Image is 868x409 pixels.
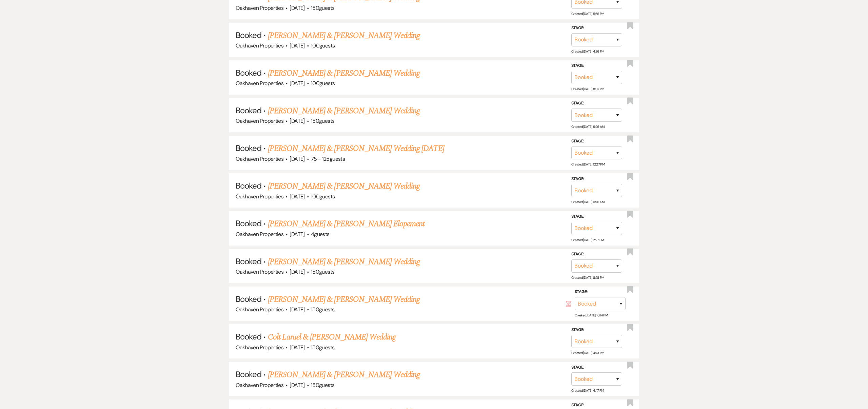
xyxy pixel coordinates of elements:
span: 150 guests [311,344,334,351]
a: [PERSON_NAME] & [PERSON_NAME] Wedding [DATE] [268,142,444,155]
label: Stage: [571,24,622,32]
a: [PERSON_NAME] & [PERSON_NAME] Wedding [268,293,420,306]
span: Oakhaven Properties [236,4,283,12]
span: Oakhaven Properties [236,193,283,200]
span: Booked [236,67,261,78]
span: Oakhaven Properties [236,155,283,162]
span: Created: [DATE] 2:27 PM [571,238,604,242]
span: Oakhaven Properties [236,117,283,124]
span: Booked [236,369,261,379]
span: Oakhaven Properties [236,42,283,49]
a: [PERSON_NAME] & [PERSON_NAME] Wedding [268,180,420,192]
span: Booked [236,143,261,153]
span: [DATE] [290,42,304,49]
span: 150 guests [311,306,334,313]
span: Booked [236,218,261,229]
span: Oakhaven Properties [236,231,283,238]
span: Created: [DATE] 4:36 PM [571,49,604,54]
label: Stage: [571,175,622,183]
span: Oakhaven Properties [236,344,283,351]
a: [PERSON_NAME] & [PERSON_NAME] Wedding [268,67,420,79]
span: 100 guests [311,42,335,49]
span: 150 guests [311,117,334,124]
span: 100 guests [311,193,335,200]
span: [DATE] [290,344,304,351]
span: Created: [DATE] 5:56 PM [571,11,604,16]
span: Booked [236,294,261,304]
span: Created: [DATE] 8:58 PM [571,275,604,280]
a: Colt Laruel & [PERSON_NAME] Wedding [268,331,396,343]
a: [PERSON_NAME] & [PERSON_NAME] Wedding [268,105,420,117]
span: [DATE] [290,231,304,238]
span: Created: [DATE] 4:43 PM [571,351,604,355]
span: Created: [DATE] 11:56 AM [571,200,604,204]
span: 150 guests [311,4,334,12]
span: Created: [DATE] 8:07 PM [571,87,604,91]
span: Oakhaven Properties [236,306,283,313]
span: 150 guests [311,268,334,275]
label: Stage: [571,364,622,371]
span: [DATE] [290,155,304,162]
span: Booked [236,331,261,342]
span: Created: [DATE] 10:14 PM [575,313,608,317]
span: [DATE] [290,268,304,275]
span: Oakhaven Properties [236,382,283,389]
span: Created: [DATE] 9:26 AM [571,124,605,129]
span: [DATE] [290,382,304,389]
span: [DATE] [290,117,304,124]
span: [DATE] [290,80,304,87]
a: [PERSON_NAME] & [PERSON_NAME] Wedding [268,30,420,42]
label: Stage: [571,402,622,409]
span: Created: [DATE] 12:27 PM [571,162,605,167]
span: Booked [236,30,261,40]
span: Booked [236,180,261,191]
span: Oakhaven Properties [236,80,283,87]
span: Booked [236,256,261,267]
span: Created: [DATE] 4:47 PM [571,388,604,393]
label: Stage: [571,326,622,334]
label: Stage: [571,213,622,220]
a: [PERSON_NAME] & [PERSON_NAME] Wedding [268,369,420,381]
span: Oakhaven Properties [236,268,283,275]
span: [DATE] [290,4,304,12]
label: Stage: [571,62,622,70]
span: 75 - 125 guests [311,155,345,162]
span: 100 guests [311,80,335,87]
span: 4 guests [311,231,330,238]
a: [PERSON_NAME] & [PERSON_NAME] Wedding [268,256,420,268]
label: Stage: [571,251,622,258]
span: Booked [236,105,261,116]
label: Stage: [571,100,622,107]
a: [PERSON_NAME] & [PERSON_NAME] Elopement [268,218,425,230]
span: [DATE] [290,306,304,313]
label: Stage: [571,138,622,145]
label: Stage: [575,288,626,296]
span: [DATE] [290,193,304,200]
span: 150 guests [311,382,334,389]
